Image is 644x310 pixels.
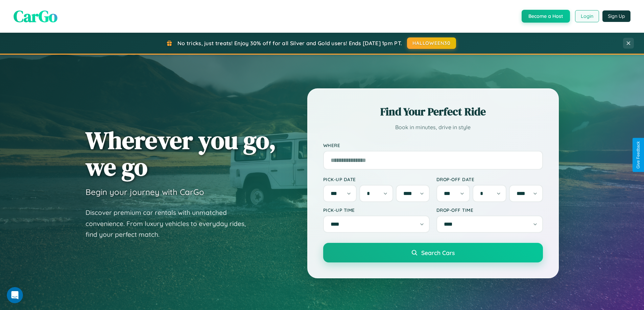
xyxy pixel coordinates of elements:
[602,10,630,22] button: Sign Up
[86,207,255,240] p: Discover premium car rentals with unmatched convenience. From luxury vehicles to everyday rides, ...
[323,104,543,119] h2: Find Your Perfect Ride
[421,249,455,256] span: Search Cars
[86,127,276,180] h1: Wherever you go, we go
[636,141,641,169] div: Give Feedback
[323,207,430,213] label: Pick-up Time
[407,37,456,49] button: HALLOWEEN30
[86,187,204,197] h3: Begin your journey with CarGo
[7,287,23,303] iframe: Intercom live chat
[177,40,402,47] span: No tricks, just treats! Enjoy 30% off for all Silver and Gold users! Ends [DATE] 1pm PT.
[323,176,430,182] label: Pick-up Date
[575,10,599,22] button: Login
[323,243,543,262] button: Search Cars
[323,142,543,148] label: Where
[323,122,543,132] p: Book in minutes, drive in style
[436,176,543,182] label: Drop-off Date
[522,10,570,23] button: Become a Host
[14,5,57,27] span: CarGo
[436,207,543,213] label: Drop-off Time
